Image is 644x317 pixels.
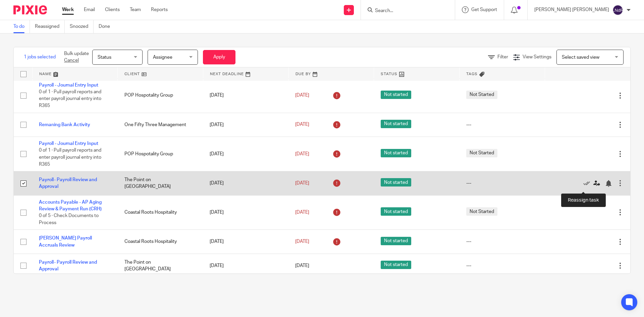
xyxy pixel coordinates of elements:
span: Status [98,55,111,60]
a: Mark as done [583,180,593,187]
span: [DATE] [295,263,309,268]
input: Search [374,8,435,14]
span: Not Started [466,207,497,216]
span: Filter [497,55,508,59]
a: Payroll- Payroll Review and Approval [39,177,97,189]
span: Not started [381,178,411,187]
td: The Point on [GEOGRAPHIC_DATA] [118,171,203,195]
span: Assignee [153,55,172,60]
span: Select saved view [562,55,599,60]
a: Clients [105,6,120,13]
span: Not started [381,237,411,245]
span: Not started [381,261,411,269]
div: --- [466,262,538,269]
span: 0 of 5 · Check Documents to Process [39,213,99,225]
a: Payroll- Payroll Review and Approval [39,260,97,271]
div: --- [466,180,538,187]
span: Get Support [471,7,497,12]
td: [DATE] [203,254,288,277]
img: svg%3E [612,5,623,15]
div: --- [466,121,538,128]
p: Bulk update [64,50,89,64]
a: Email [84,6,95,13]
span: Tags [466,72,478,76]
span: [DATE] [295,93,309,98]
a: Reassigned [35,20,65,33]
a: Payroll - Journal Entry Input [39,141,98,146]
span: Not started [381,149,411,157]
button: Apply [203,50,235,64]
td: [DATE] [203,113,288,137]
td: POP Hospotality Group [118,78,203,113]
td: [DATE] [203,230,288,254]
a: Done [99,20,115,33]
span: 1 jobs selected [24,54,56,60]
p: [PERSON_NAME] [PERSON_NAME] [534,6,609,13]
a: Accounts Payable - AP Aging Review & Payment Run (CRH) [39,200,102,211]
td: POP Hospotality Group [118,137,203,171]
td: [DATE] [203,78,288,113]
span: [DATE] [295,239,309,244]
a: [PERSON_NAME] Payroll Accruals Review [39,236,92,247]
a: Cancel [64,58,79,63]
a: To do [13,20,30,33]
span: View Settings [523,55,551,59]
span: [DATE] [295,181,309,186]
span: Not Started [466,91,497,99]
img: Pixie [13,5,47,14]
a: Payroll - Journal Entry Input [39,83,98,88]
div: --- [466,238,538,245]
span: [DATE] [295,210,309,215]
span: 0 of 1 · Pull payroll reports and enter payroll journal entry into R365 [39,90,101,108]
span: [DATE] [295,122,309,127]
a: Snoozed [70,20,94,33]
span: [DATE] [295,152,309,156]
a: Remaning Bank Activity [39,122,90,127]
a: Work [62,6,74,13]
td: [DATE] [203,171,288,195]
span: Not started [381,120,411,128]
td: [DATE] [203,137,288,171]
span: Not started [381,207,411,216]
span: Not started [381,91,411,99]
td: Coastal Roots Hospitality [118,230,203,254]
td: One Fifty Three Management [118,113,203,137]
span: Not Started [466,149,497,157]
a: Reports [151,6,168,13]
td: The Point on [GEOGRAPHIC_DATA] [118,254,203,277]
span: 0 of 1 · Pull payroll reports and enter payroll journal entry into R365 [39,148,101,167]
a: Team [130,6,141,13]
td: Coastal Roots Hospitality [118,195,203,230]
td: [DATE] [203,195,288,230]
